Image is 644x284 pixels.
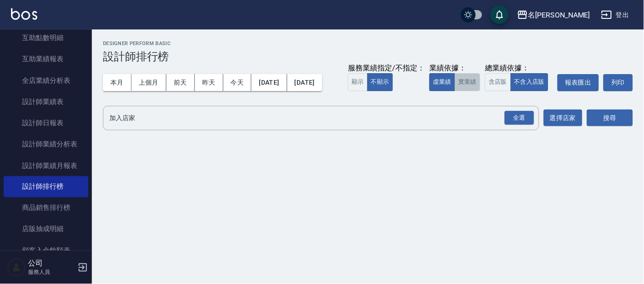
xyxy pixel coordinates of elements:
p: 服務人員 [28,268,75,276]
h5: 公司 [28,259,75,268]
a: 商品銷售排行榜 [4,197,88,219]
button: 選擇店家 [544,110,582,127]
button: 含店販 [485,73,511,91]
button: 報表匯出 [558,74,599,91]
button: 實業績 [455,73,480,91]
div: 全選 [505,111,534,125]
button: 顯示 [348,73,368,91]
img: Person [7,258,26,277]
a: 全店業績分析表 [4,70,88,91]
a: 設計師業績月報表 [4,155,88,176]
button: 今天 [223,74,252,91]
button: 不顯示 [367,73,393,91]
button: 列印 [604,74,633,91]
div: 總業績依據： [485,64,553,73]
a: 互助業績報表 [4,48,88,70]
div: 服務業績指定/不指定： [348,64,425,73]
button: 昨天 [195,74,223,91]
a: 設計師日報表 [4,112,88,133]
button: 搜尋 [587,110,633,127]
button: 名[PERSON_NAME] [513,6,594,24]
button: 本月 [103,74,131,91]
button: 上個月 [131,74,166,91]
button: [DATE] [287,74,322,91]
button: 前天 [166,74,195,91]
h2: Designer Perform Basic [103,41,633,46]
button: 不含入店販 [511,73,549,91]
a: 店販抽成明細 [4,219,88,240]
button: 登出 [598,6,633,23]
a: 互助點數明細 [4,27,88,48]
h3: 設計師排行榜 [103,50,633,63]
button: 虛業績 [429,73,455,91]
img: Logo [11,8,37,20]
div: 名[PERSON_NAME] [528,9,590,21]
a: 設計師排行榜 [4,176,88,197]
button: [DATE] [251,74,287,91]
button: save [490,6,509,24]
input: 店家名稱 [107,110,521,126]
a: 設計師業績表 [4,91,88,112]
a: 顧客入金餘額表 [4,240,88,261]
button: Open [503,109,536,127]
div: 業績依據： [429,64,480,73]
a: 設計師業績分析表 [4,133,88,155]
